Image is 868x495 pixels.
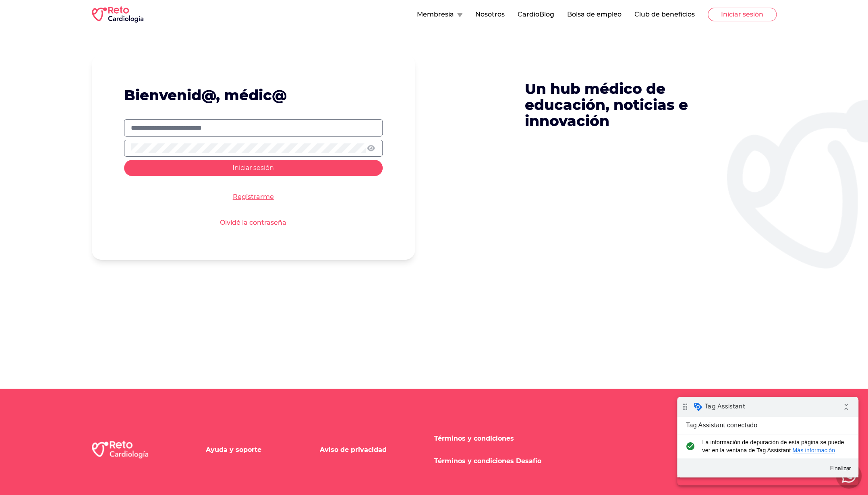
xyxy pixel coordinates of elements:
[115,50,158,57] a: Más información
[434,457,541,465] a: Términos y condiciones Desafío
[417,10,462,19] button: Membresía
[567,10,621,19] button: Bolsa de empleo
[518,10,554,19] button: CardioBlog
[634,10,695,19] button: Club de beneficios
[206,446,261,454] a: Ayuda y soporte
[25,41,168,58] span: La información de depuración de esta página se puede ver en la ventana de Tag Assistant
[161,2,177,18] i: Contraer insignia de depuración
[149,64,178,79] button: Finalizar
[233,192,274,202] a: Registrarme
[28,5,68,13] span: Tag Assistant
[6,41,20,58] i: check_circle
[434,435,514,442] a: Términos y condiciones
[124,87,383,103] h1: Bienvenid@, médic@
[708,8,777,21] button: Iniciar sesión
[525,81,705,129] p: Un hub médico de educación, noticias e innovación
[220,218,286,228] a: Olvidé la contraseña
[232,164,274,172] span: Iniciar sesión
[92,6,143,23] img: RETO Cardio Logo
[124,160,383,176] button: Iniciar sesión
[320,446,387,454] a: Aviso de privacidad
[92,441,148,459] img: logo
[475,10,505,19] button: Nosotros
